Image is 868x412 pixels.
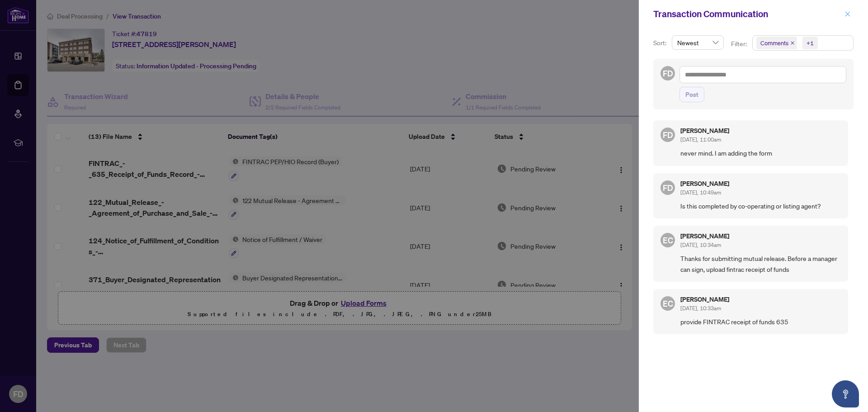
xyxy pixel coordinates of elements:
span: FD [663,181,673,194]
span: FD [663,128,673,141]
h5: [PERSON_NAME] [680,180,729,187]
p: Sort: [653,38,668,48]
p: Filter: [731,39,748,49]
span: [DATE], 10:33am [680,305,721,312]
button: Open asap [832,380,859,407]
div: +1 [807,38,814,47]
span: close [844,11,851,17]
span: EC [663,297,673,310]
span: Is this completed by co-operating or listing agent? [680,201,841,211]
span: close [790,41,795,45]
span: Comments [756,37,797,49]
h5: [PERSON_NAME] [680,128,729,134]
span: provide FINTRAC receipt of funds 635 [680,317,841,327]
h5: [PERSON_NAME] [680,233,729,239]
span: [DATE], 10:49am [680,189,721,196]
span: EC [663,234,673,246]
button: Post [679,87,704,102]
div: Transaction Communication [653,7,842,21]
span: Thanks for submitting mutual release. Before a manager can sign, upload fintrac receipt of funds [680,253,841,275]
span: Newest [677,36,718,49]
span: [DATE], 10:34am [680,242,721,248]
span: [DATE], 11:00am [680,136,721,143]
span: FD [663,67,673,80]
span: Comments [760,38,788,47]
h5: [PERSON_NAME] [680,296,729,303]
span: never mind. I am adding the form [680,148,841,158]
